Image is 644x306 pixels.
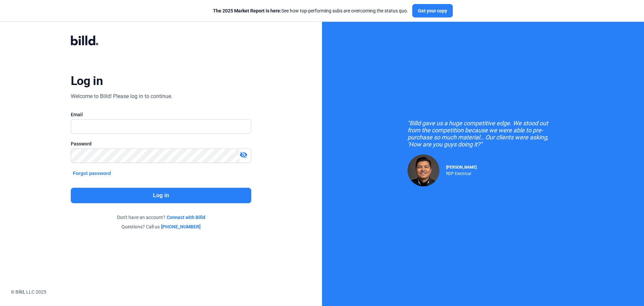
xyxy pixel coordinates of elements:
mat-icon: visibility_off [239,151,248,159]
a: [PHONE_NUMBER] [161,223,201,230]
div: "Billd gave us a huge competitive edge. We stood out from the competition because we were able to... [408,120,558,148]
span: [PERSON_NAME] [446,165,477,170]
img: Raul Pacheco [408,155,439,186]
div: Password [71,140,251,147]
button: Log in [71,188,251,203]
div: Welcome to Billd! Please log in to continue. [71,92,172,100]
span: The 2025 Market Report is here: [213,8,281,13]
div: Email [71,111,251,118]
div: RDP Electrical [446,170,477,176]
div: Log in [71,74,103,88]
a: Connect with Billd [167,214,205,221]
div: Questions? Call us [71,223,251,230]
div: Don't have an account? [71,214,251,221]
div: See how top-performing subs are overcoming the status quo. [213,7,408,14]
button: Get your copy [412,4,453,17]
button: Forgot password [71,170,113,177]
